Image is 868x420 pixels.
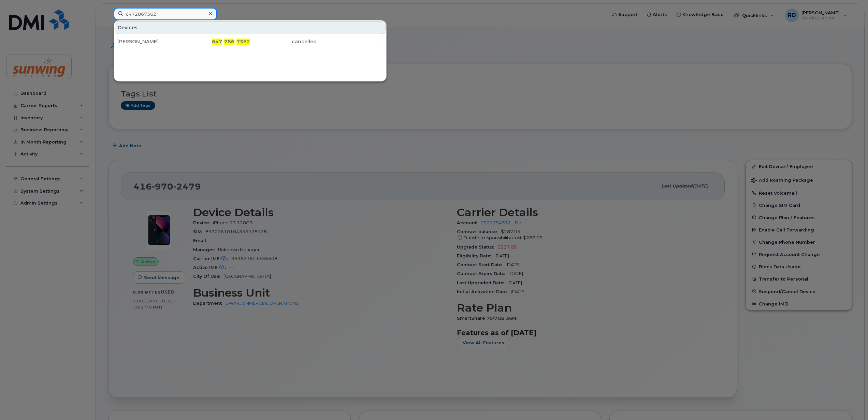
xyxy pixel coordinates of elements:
div: - - [184,38,250,45]
div: Devices [115,21,386,34]
span: 286 [224,39,234,45]
div: [PERSON_NAME] [117,38,184,45]
div: cancelled [250,38,317,45]
span: 647 [212,39,222,45]
span: 7362 [236,39,250,45]
div: - [317,38,383,45]
a: [PERSON_NAME]647-286-7362cancelled- [115,35,386,48]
